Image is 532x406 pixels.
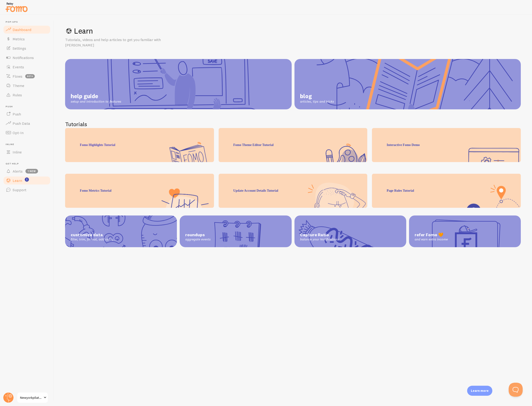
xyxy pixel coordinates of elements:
[65,128,214,162] div: Fomo Highlights Tutorial
[3,81,51,90] a: Theme
[13,37,25,41] span: Metrics
[13,169,23,174] span: Alerts
[13,187,26,192] span: Support
[294,59,521,109] a: blog articles, tips and tricks
[3,147,51,157] a: Inline
[5,1,28,13] img: fomo-relay-logo-orange.svg
[415,232,515,238] span: refer Fomo 🧡
[300,232,401,238] span: Capture Ratio
[71,232,171,238] span: customize data
[71,100,121,104] span: setup and introduction to features
[65,174,214,208] div: Fomo Metrics Tutorial
[3,119,51,128] a: Push Data
[13,112,21,116] span: Push
[300,100,334,104] span: articles, tips and tricks
[3,25,51,34] a: Dashboard
[185,237,286,242] span: aggregate events
[6,105,51,108] span: Push
[17,392,48,403] a: Newyorkpilates
[13,121,30,126] span: Push Data
[65,26,521,36] h1: Learn
[71,93,121,100] span: help guide
[509,383,523,397] iframe: Help Scout Beacon - Open
[13,93,22,97] span: Rules
[3,53,51,62] a: Notifications
[219,128,367,162] div: Fomo Theme Editor Tutorial
[471,389,489,393] p: Learn more
[300,93,334,100] span: blog
[6,143,51,146] span: Inline
[71,237,171,242] span: filter, trim, format, add color, ...
[13,27,31,32] span: Dashboard
[13,150,22,154] span: Inline
[219,174,367,208] div: Update Account Details Tutorial
[3,128,51,137] a: Opt-In
[6,162,51,165] span: Get Help
[13,74,22,79] span: Flows
[300,237,401,242] span: balance your Notifications
[65,121,521,128] h2: Tutorials
[3,62,51,72] a: Events
[25,177,29,182] svg: <p>Watch New Feature Tutorials!</p>
[13,130,24,135] span: Opt-In
[3,34,51,44] a: Metrics
[25,169,38,174] span: 1 new
[65,59,292,109] a: help guide setup and introduction to features
[185,232,286,238] span: roundups
[6,21,51,24] span: Pop-ups
[13,46,26,51] span: Settings
[13,55,34,60] span: Notifications
[372,174,521,208] div: Page Rules Tutorial
[3,167,51,176] a: Alerts 1 new
[3,176,51,185] a: Learn
[467,386,492,396] div: Learn more
[3,72,51,81] a: Flows beta
[65,37,177,48] p: Tutorials, videos and help articles to get you familiar with [PERSON_NAME]
[13,178,22,183] span: Learn
[3,185,51,194] a: Support
[372,128,521,162] div: Interactive Fomo Demo
[3,109,51,119] a: Push
[25,74,35,78] span: beta
[13,65,24,69] span: Events
[415,237,515,242] span: and earn extra income
[13,83,24,88] span: Theme
[20,395,42,400] span: Newyorkpilates
[3,44,51,53] a: Settings
[3,90,51,100] a: Rules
